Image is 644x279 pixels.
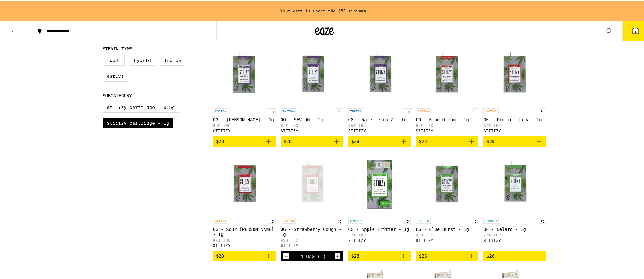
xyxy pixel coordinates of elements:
[416,41,478,104] img: STIIIZY - OG - Blue Dream - 1g
[348,226,411,231] p: OG - Apple Fritter - 1g
[348,41,411,135] a: Open page for OG - Watermelon Z - 1g from STIIIZY
[281,226,343,236] p: OG - Strawberry Cough - 1g
[487,253,494,258] span: $28
[483,41,546,135] a: Open page for OG - Premium Jack - 1g from STIIIZY
[103,92,132,97] legend: Subcategory
[213,151,276,250] a: Open page for OG - Sour Tangie - 1g from STIIIZY
[103,70,128,81] label: Sativa
[334,252,341,259] button: Increment
[281,107,296,113] p: INDICA
[487,138,494,143] span: $28
[103,54,125,65] label: CBD
[348,151,411,214] img: STIIIZY - OG - Apple Fritter - 1g
[268,217,276,223] p: 1g
[348,41,411,104] img: STIIIZY - OG - Watermelon Z - 1g
[483,128,546,132] div: STIIIZY
[419,253,427,258] span: $28
[483,232,546,236] p: 77% THC
[483,151,546,214] img: STIIIZY - OG - Gelato - 1g
[483,226,546,231] p: OG - Gelato - 1g
[213,122,276,127] p: 85% THC
[348,116,411,121] p: OG - Watermelon Z - 1g
[403,217,411,223] p: 1g
[281,122,343,127] p: 87% THC
[416,122,478,127] p: 85% THC
[213,116,276,121] p: OG - [PERSON_NAME] - 1g
[403,107,411,113] p: 1g
[483,250,546,260] button: Add to bag
[283,252,289,259] button: Decrement
[213,217,228,223] p: SATIVA
[281,135,343,146] button: Add to bag
[416,107,431,113] p: SATIVA
[348,237,411,242] div: STIIIZY
[213,250,276,260] button: Add to bag
[213,135,276,146] button: Add to bag
[130,54,155,65] label: Hybrid
[416,128,478,132] div: STIIIZY
[213,41,276,104] img: STIIIZY - OG - King Louis XIII - 1g
[348,217,363,223] p: HYBRID
[416,226,478,231] p: OG - Blue Burst - 1g
[281,237,343,241] p: 85% THC
[416,41,478,135] a: Open page for OG - Blue Dream - 1g from STIIIZY
[298,253,326,258] div: In Bag (1)
[416,151,478,250] a: Open page for OG - Blue Burst - 1g from STIIIZY
[471,217,478,223] p: 1g
[213,107,228,113] p: INDICA
[416,232,478,236] p: 85% THC
[351,138,359,143] span: $28
[281,128,343,132] div: STIIIZY
[483,217,499,223] p: HYBRID
[416,250,478,260] button: Add to bag
[213,237,276,241] p: 87% THC
[213,226,276,236] p: OG - Sour [PERSON_NAME] - 1g
[348,128,411,132] div: STIIIZY
[471,107,478,113] p: 1g
[483,135,546,146] button: Add to bag
[416,237,478,242] div: STIIIZY
[483,151,546,250] a: Open page for OG - Gelato - 1g from STIIIZY
[213,128,276,132] div: STIIIZY
[281,242,343,247] div: STIIIZY
[284,138,292,143] span: $28
[416,217,431,223] p: HYBRID
[539,217,546,223] p: 1g
[281,116,343,121] p: OG - SFV OG - 1g
[160,54,185,65] label: Indica
[103,117,173,128] label: STIIIZY Cartridge - 1g
[281,41,343,104] img: STIIIZY - OG - SFV OG - 1g
[416,116,478,121] p: OG - Blue Dream - 1g
[103,45,132,50] legend: Strain Type
[483,107,499,113] p: SATIVA
[419,138,427,143] span: $28
[539,107,546,113] p: 1g
[483,122,546,127] p: 87% THC
[348,122,411,127] p: 85% THC
[213,41,276,135] a: Open page for OG - King Louis XIII - 1g from STIIIZY
[281,217,296,223] p: SATIVA
[483,116,546,121] p: OG - Premium Jack - 1g
[281,41,343,135] a: Open page for OG - SFV OG - 1g from STIIIZY
[483,237,546,242] div: STIIIZY
[416,151,478,214] img: STIIIZY - OG - Blue Burst - 1g
[103,101,179,112] label: STIIIZY Cartridge - 0.5g
[635,29,636,32] span: 1
[213,242,276,247] div: STIIIZY
[281,151,343,250] a: Open page for OG - Strawberry Cough - 1g from STIIIZY
[416,135,478,146] button: Add to bag
[216,138,224,143] span: $28
[348,135,411,146] button: Add to bag
[348,107,363,113] p: INDICA
[336,217,343,223] p: 1g
[268,107,276,113] p: 1g
[351,253,359,258] span: $28
[483,41,546,104] img: STIIIZY - OG - Premium Jack - 1g
[213,151,276,214] img: STIIIZY - OG - Sour Tangie - 1g
[348,232,411,236] p: 87% THC
[336,107,343,113] p: 1g
[348,151,411,250] a: Open page for OG - Apple Fritter - 1g from STIIIZY
[216,253,224,258] span: $28
[348,250,411,260] button: Add to bag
